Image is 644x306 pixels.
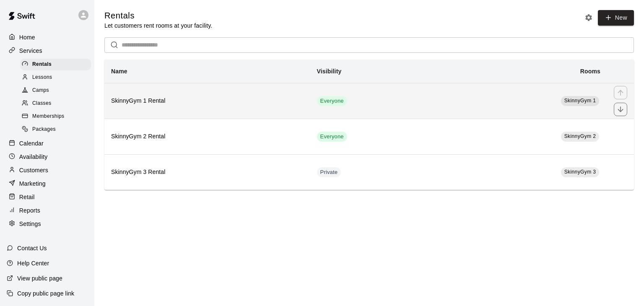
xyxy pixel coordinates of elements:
[19,153,48,161] p: Availability
[104,21,212,30] p: Let customers rent rooms at your facility.
[7,150,88,163] a: Availability
[20,123,94,136] a: Packages
[598,10,634,26] a: New
[104,10,212,21] h5: Rentals
[17,259,49,267] p: Help Center
[111,132,304,141] h6: SkinnyGym 2 Rental
[7,204,88,217] a: Reports
[564,169,596,175] span: SkinnyGym 3
[7,44,88,57] a: Services
[32,112,64,121] span: Memberships
[104,60,634,190] table: simple table
[19,179,46,188] p: Marketing
[317,132,347,142] div: This service is visible to all of your customers
[7,218,88,230] a: Settings
[20,98,91,109] div: Classes
[17,244,47,252] p: Contact Us
[20,84,94,97] a: Camps
[7,137,88,150] a: Calendar
[32,73,52,82] span: Lessons
[7,164,88,176] a: Customers
[20,111,91,122] div: Memberships
[111,168,304,177] h6: SkinnyGym 3 Rental
[7,31,88,44] a: Home
[317,133,347,141] span: Everyone
[20,124,91,135] div: Packages
[20,71,94,84] a: Lessons
[32,60,52,69] span: Rentals
[17,274,62,283] p: View public page
[317,96,347,106] div: This service is visible to all of your customers
[317,167,341,177] div: This service is hidden, and can only be accessed via a direct link
[20,110,94,123] a: Memberships
[32,99,51,108] span: Classes
[111,96,304,106] h6: SkinnyGym 1 Rental
[317,68,342,75] b: Visibility
[19,220,41,228] p: Settings
[580,68,600,75] b: Rooms
[20,59,91,70] div: Rentals
[7,177,88,190] a: Marketing
[20,85,91,96] div: Camps
[111,68,127,75] b: Name
[19,166,48,174] p: Customers
[317,169,341,176] span: Private
[20,72,91,83] div: Lessons
[19,206,40,215] p: Reports
[20,58,94,71] a: Rentals
[19,193,35,201] p: Retail
[20,97,94,110] a: Classes
[19,47,42,55] p: Services
[19,33,35,41] p: Home
[32,86,49,95] span: Camps
[19,139,44,148] p: Calendar
[564,98,596,104] span: SkinnyGym 1
[17,289,74,298] p: Copy public page link
[7,191,88,203] a: Retail
[32,125,56,134] span: Packages
[614,103,627,116] button: move item down
[564,133,596,139] span: SkinnyGym 2
[317,97,347,105] span: Everyone
[582,11,595,24] button: Rental settings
